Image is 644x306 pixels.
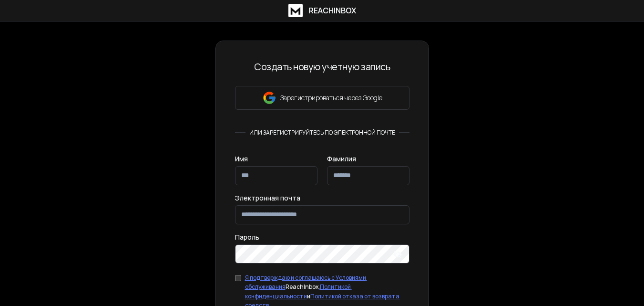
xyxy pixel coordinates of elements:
img: логотип [288,4,303,17]
a: Политикой конфиденциальности [245,283,352,300]
font: Создать новую учетную запись [254,60,390,73]
font: ReachInbox [286,283,318,291]
font: и [307,292,310,300]
font: Пароль [235,232,259,242]
font: Фамилия [327,154,356,163]
font: ReachInbox [308,5,356,16]
button: Зарегистрироваться через Google [235,86,409,110]
font: или зарегистрируйтесь по электронной почте [249,128,395,137]
a: ReachInbox [288,4,356,17]
font: Электронная почта [235,193,300,202]
font: Имя [235,154,248,163]
font: Зарегистрироваться через Google [280,93,382,102]
a: Я подтверждаю и соглашаюсь с Условиями обслуживания [245,274,367,291]
font: , [318,283,320,291]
